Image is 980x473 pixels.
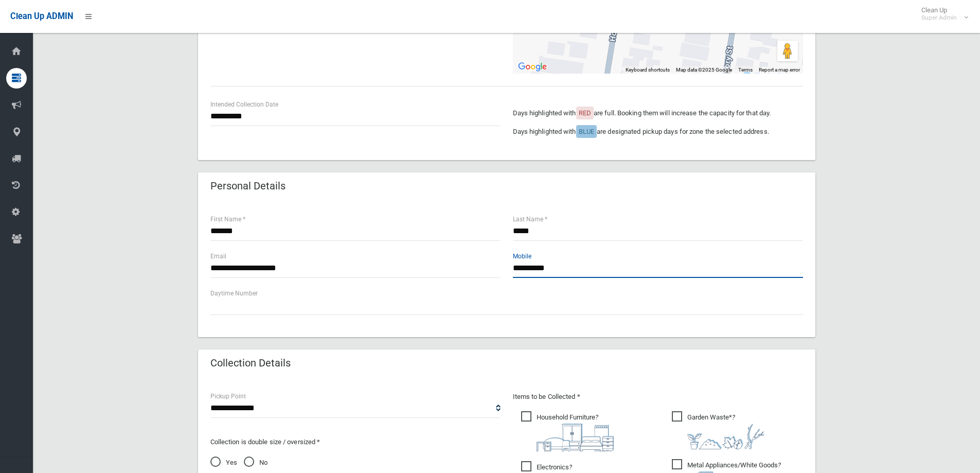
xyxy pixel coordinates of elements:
[579,128,594,135] span: BLUE
[513,126,803,138] p: Days highlighted with are designated pickup days for zone the selected address.
[244,457,268,469] span: No
[210,457,237,469] span: Yes
[198,176,298,196] header: Personal Details
[515,60,549,74] img: Google
[687,424,764,449] img: 4fd8a5c772b2c999c83690221e5242e0.png
[515,60,549,74] a: Open this area in Google Maps (opens a new window)
[916,6,967,22] span: Clean Up
[777,41,798,61] button: Drag Pegman onto the map to open Street View
[759,67,800,73] a: Report a map error
[687,413,764,449] i: ?
[579,109,591,117] span: RED
[921,14,957,22] small: Super Admin
[537,413,614,451] i: ?
[513,391,803,403] p: Items to be Collected *
[210,436,501,448] p: Collection is double size / oversized *
[738,67,753,73] a: Terms (opens in new tab)
[537,424,614,451] img: aa9efdbe659d29b613fca23ba79d85cb.png
[626,66,670,74] button: Keyboard shortcuts
[672,411,764,449] span: Garden Waste*
[521,411,614,451] span: Household Furniture
[676,67,732,73] span: Map data ©2025 Google
[10,11,73,21] span: Clean Up ADMIN
[198,353,303,373] header: Collection Details
[513,107,803,119] p: Days highlighted with are full. Booking them will increase the capacity for that day.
